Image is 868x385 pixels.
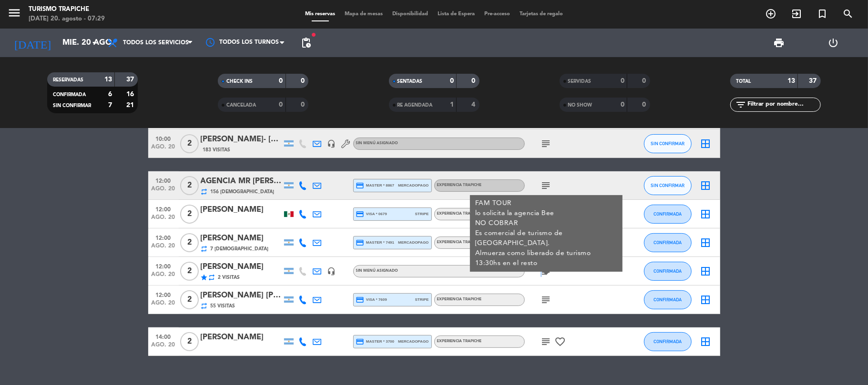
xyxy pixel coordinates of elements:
div: [PERSON_NAME] [201,331,282,344]
div: [PERSON_NAME]- [PERSON_NAME] [201,133,282,146]
strong: 7 [108,102,112,109]
i: exit_to_app [791,8,802,20]
button: CONFIRMADA [644,290,692,309]
strong: 0 [642,78,648,84]
span: master * 8867 [356,181,395,190]
i: credit_card [356,181,365,190]
strong: 0 [279,78,283,84]
button: CONFIRMADA [644,262,692,281]
span: Pre-acceso [480,11,515,17]
span: ago. 20 [152,271,175,282]
span: EXPERIENCIA TRAPICHE [437,240,482,244]
span: SERVIDAS [568,79,592,84]
div: [PERSON_NAME] [PERSON_NAME] X2- AGENCIA SUNTRIP [201,289,282,302]
i: repeat [201,245,208,253]
span: ago. 20 [152,214,175,225]
strong: 0 [621,101,624,108]
span: 12:00 [152,203,175,214]
span: mercadopago [398,338,429,345]
span: Mis reservas [300,11,340,17]
span: master * 3700 [356,337,395,346]
span: EXPERIENCIA TRAPICHE [437,297,482,301]
span: 14:00 [152,331,175,342]
div: [PERSON_NAME] [201,261,282,273]
input: Filtrar por nombre... [746,99,820,110]
i: repeat [201,302,208,310]
span: 10:00 [152,133,175,144]
div: [PERSON_NAME] [201,204,282,216]
span: 2 Visitas [218,274,240,281]
i: star [201,274,208,281]
div: AGENCIA MR [PERSON_NAME] (OUTBACK) [201,175,282,188]
span: ago. 20 [152,300,175,311]
span: 55 Visitas [211,302,235,310]
button: menu [7,6,21,23]
i: power_settings_new [828,37,839,49]
div: FAM TOUR lo solicita la agencia Bee NO COBRAR Es comercial de turismo de [GEOGRAPHIC_DATA]. Almue... [475,198,617,268]
i: turned_in_not [817,8,828,20]
span: 12:00 [152,260,175,271]
span: 12:00 [152,175,175,186]
button: SIN CONFIRMAR [644,176,692,195]
span: Tarjetas de regalo [515,11,568,17]
span: visa * 0679 [356,210,387,218]
span: Lista de Espera [433,11,480,17]
span: Disponibilidad [388,11,433,17]
div: [PERSON_NAME] [201,232,282,245]
button: CONFIRMADA [644,205,692,224]
strong: 4 [471,101,477,108]
strong: 13 [104,76,112,83]
strong: 0 [301,78,306,84]
strong: 37 [126,76,136,83]
strong: 13 [787,78,795,84]
i: border_all [700,180,712,191]
span: mercadopago [398,182,429,188]
span: ago. 20 [152,243,175,254]
i: subject [541,180,552,191]
strong: 16 [126,91,136,98]
i: border_all [700,208,712,220]
span: mercadopago [398,239,429,246]
i: repeat [208,274,216,281]
span: Mapa de mesas [340,11,388,17]
span: 183 Visitas [203,146,231,154]
span: 2 [180,134,199,153]
span: 156 [DEMOGRAPHIC_DATA] [211,188,275,196]
i: subject [541,294,552,306]
i: border_all [700,266,712,277]
span: Sin menú asignado [356,269,398,273]
span: 2 [180,205,199,224]
span: ago. 20 [152,186,175,197]
span: fiber_manual_record [311,32,317,38]
span: print [773,37,785,49]
button: CONFIRMADA [644,233,692,252]
span: 2 [180,176,199,195]
span: CONFIRMADA [53,92,86,97]
span: CONFIRMADA [654,297,682,302]
i: border_all [700,237,712,248]
span: 12:00 [152,289,175,300]
i: add_circle_outline [765,8,776,20]
strong: 0 [471,78,477,84]
span: 2 [180,233,199,252]
i: [DATE] [7,32,58,53]
span: pending_actions [300,37,312,49]
i: credit_card [356,296,365,304]
span: 12:00 [152,232,175,243]
i: credit_card [356,238,365,247]
span: stripe [415,296,429,303]
span: 7 [DEMOGRAPHIC_DATA] [211,245,269,253]
span: TOTAL [736,79,751,84]
i: arrow_drop_down [89,37,100,49]
span: 2 [180,332,199,351]
span: SENTADAS [398,79,423,84]
strong: 0 [279,101,283,108]
span: ago. 20 [152,342,175,353]
span: CONFIRMADA [654,240,682,245]
span: SIN CONFIRMAR [53,103,91,108]
i: menu [7,6,21,20]
i: filter_list [735,99,746,110]
div: LOG OUT [807,29,861,57]
i: border_all [700,336,712,347]
span: RESERVADAS [53,78,83,82]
